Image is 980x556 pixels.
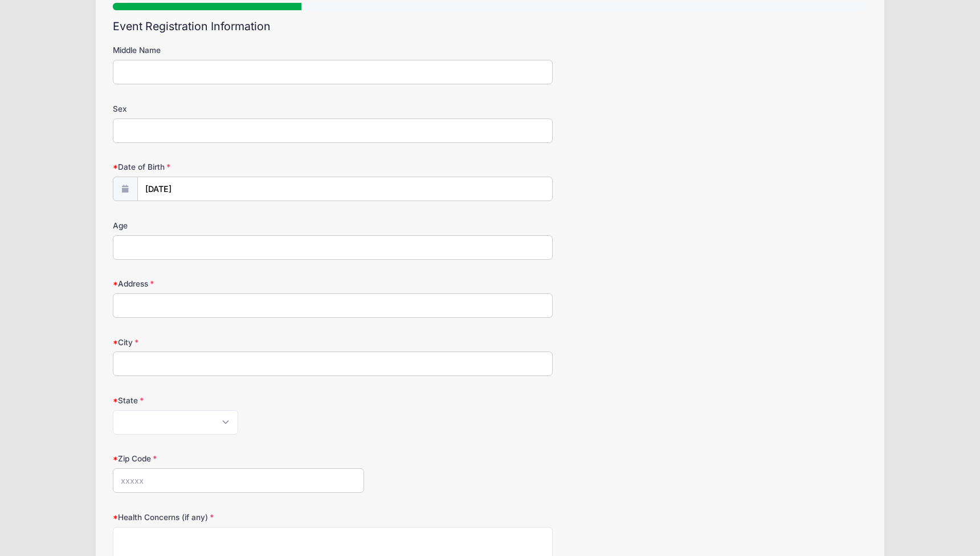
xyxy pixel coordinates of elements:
[113,20,868,33] h2: Event Registration Information
[113,512,365,523] label: Health Concerns (if any)
[113,161,365,173] label: Date of Birth
[113,44,365,56] label: Middle Name
[113,395,365,406] label: State
[113,337,365,348] label: City
[113,103,365,115] label: Sex
[113,468,365,493] input: xxxxx
[113,220,365,231] label: Age
[113,278,365,289] label: Address
[137,177,553,201] input: mm/dd/yyyy
[113,453,365,464] label: Zip Code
